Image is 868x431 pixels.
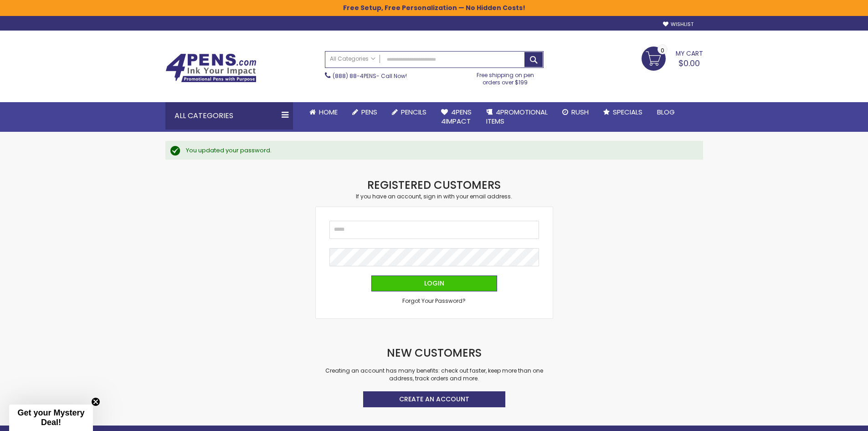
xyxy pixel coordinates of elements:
[399,395,469,404] span: Create an Account
[441,107,472,126] span: 4Pens 4impact
[642,47,703,69] a: $0.00 0
[333,72,376,80] a: (888) 88-4PENS
[467,68,544,86] div: Free shipping on pen orders over $199
[186,146,694,155] div: You updated your password.
[402,297,466,305] a: Forgot Your Password?
[613,107,642,117] span: Specials
[371,275,497,291] button: Login
[319,107,338,117] span: Home
[385,102,434,122] a: Pencils
[663,21,693,28] a: Wishlist
[479,102,555,132] a: 4PROMOTIONALITEMS
[650,102,682,122] a: Blog
[555,102,596,122] a: Rush
[434,102,479,132] a: 4Pens4impact
[330,55,375,62] span: All Categories
[345,102,385,122] a: Pens
[387,345,482,360] strong: New Customers
[316,367,553,382] p: Creating an account has many benefits: check out faster, keep more than one address, track orders...
[596,102,650,122] a: Specials
[17,408,84,427] span: Get your Mystery Deal!
[302,102,345,122] a: Home
[165,102,293,130] div: All Categories
[333,72,407,80] span: - Call Now!
[486,107,548,126] span: 4PROMOTIONAL ITEMS
[678,57,700,69] span: $0.00
[661,46,664,55] span: 0
[9,405,93,431] div: Get your Mystery Deal!Close teaser
[363,391,505,407] a: Create an Account
[401,107,426,117] span: Pencils
[571,107,589,117] span: Rush
[657,107,675,117] span: Blog
[361,107,377,117] span: Pens
[165,53,257,83] img: 4Pens Custom Pens and Promotional Products
[424,279,444,288] span: Login
[91,397,100,406] button: Close teaser
[316,193,553,200] div: If you have an account, sign in with your email address.
[325,52,380,67] a: All Categories
[367,177,501,192] strong: Registered Customers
